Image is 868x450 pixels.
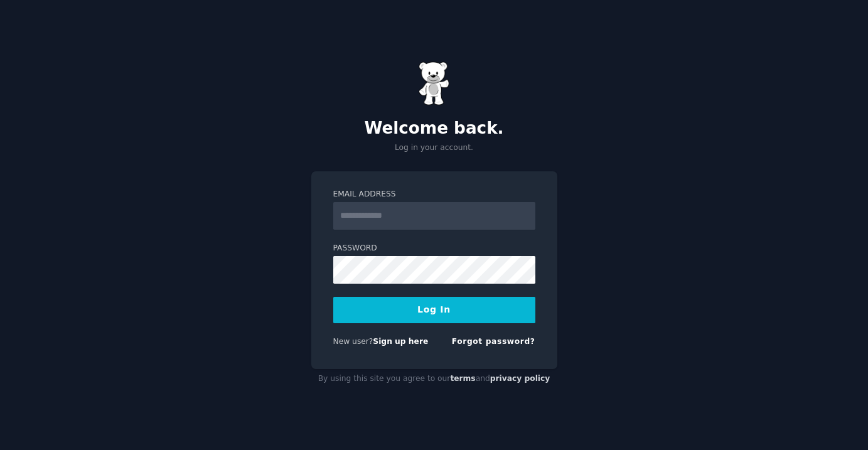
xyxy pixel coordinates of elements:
[311,119,557,139] h2: Welcome back.
[452,337,535,346] a: Forgot password?
[333,337,373,346] span: New user?
[311,142,557,154] p: Log in your account.
[333,297,535,323] button: Log In
[450,374,475,383] a: terms
[333,189,535,200] label: Email Address
[333,243,535,254] label: Password
[490,374,550,383] a: privacy policy
[373,337,428,346] a: Sign up here
[311,369,557,389] div: By using this site you agree to our and
[419,62,450,105] img: Gummy Bear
